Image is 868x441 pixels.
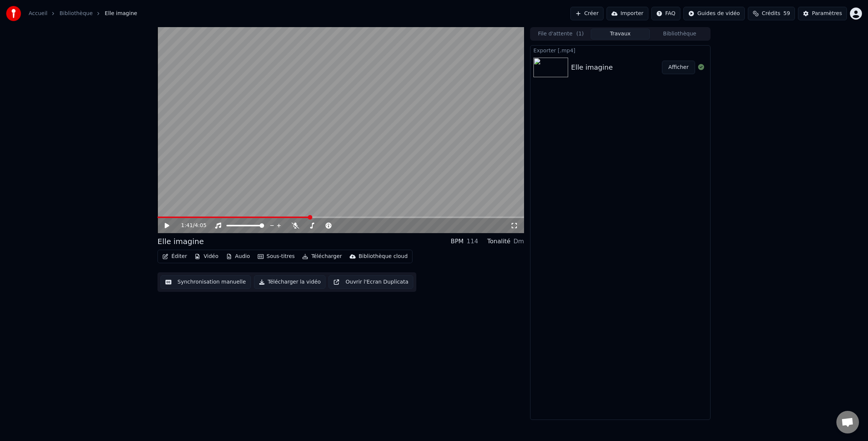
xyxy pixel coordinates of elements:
[836,411,859,433] div: Ouvrir le chat
[748,7,795,20] button: Crédits59
[359,253,408,260] div: Bibliothèque cloud
[467,237,478,246] div: 114
[191,251,221,262] button: Vidéo
[329,275,413,289] button: Ouvrir l'Ecran Duplicata
[299,251,345,262] button: Télécharger
[531,29,591,40] button: File d'attente
[195,222,206,229] span: 4:05
[181,222,193,229] span: 1:41
[487,237,510,246] div: Tonalité
[29,10,47,17] a: Accueil
[650,29,709,40] button: Bibliothèque
[607,7,648,20] button: Importer
[591,29,650,40] button: Travaux
[255,251,298,262] button: Sous-titres
[6,6,21,21] img: youka
[662,61,695,74] button: Afficher
[157,236,204,247] div: Elle imagine
[530,46,710,55] div: Exporter [.mp4]
[683,7,745,20] button: Guides de vidéo
[783,10,790,17] span: 59
[762,10,780,17] span: Crédits
[29,10,137,17] nav: breadcrumb
[576,30,584,38] span: ( 1 )
[181,222,199,229] div: /
[571,62,613,73] div: Elle imagine
[812,10,842,17] div: Paramètres
[798,7,847,20] button: Paramètres
[451,237,463,246] div: BPM
[651,7,680,20] button: FAQ
[513,237,524,246] div: Dm
[105,10,137,17] span: Elle imagine
[60,10,93,17] a: Bibliothèque
[223,251,253,262] button: Audio
[254,275,326,289] button: Télécharger la vidéo
[160,275,251,289] button: Synchronisation manuelle
[570,7,604,20] button: Créer
[159,251,190,262] button: Éditer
